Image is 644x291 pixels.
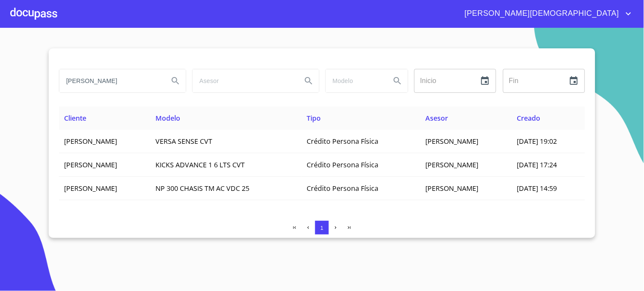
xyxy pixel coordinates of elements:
span: [PERSON_NAME][DEMOGRAPHIC_DATA] [458,7,624,21]
span: VERSA SENSE CVT [156,137,213,146]
span: KICKS ADVANCE 1 6 LTS CVT [156,160,245,169]
input: search [326,69,384,92]
span: [PERSON_NAME] [64,137,117,146]
span: [DATE] 17:24 [517,160,557,169]
span: Crédito Persona Física [307,160,378,169]
span: Cliente [64,113,86,123]
span: [DATE] 14:59 [517,184,557,193]
span: Crédito Persona Física [307,137,378,146]
span: [PERSON_NAME] [64,160,117,169]
span: Modelo [156,113,181,123]
span: [PERSON_NAME] [425,160,478,169]
span: Creado [517,113,541,123]
button: account of current user [458,7,634,21]
span: [PERSON_NAME] [64,184,117,193]
button: Search [165,71,186,91]
span: NP 300 CHASIS TM AC VDC 25 [156,184,250,193]
span: Tipo [307,113,321,123]
input: search [193,69,295,92]
span: [DATE] 19:02 [517,137,557,146]
span: 1 [320,225,323,231]
span: Asesor [425,113,448,123]
span: [PERSON_NAME] [425,137,478,146]
button: Search [299,71,319,91]
span: [PERSON_NAME] [425,184,478,193]
span: Crédito Persona Física [307,184,378,193]
button: Search [387,71,408,91]
button: 1 [315,221,329,235]
input: search [59,69,162,92]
